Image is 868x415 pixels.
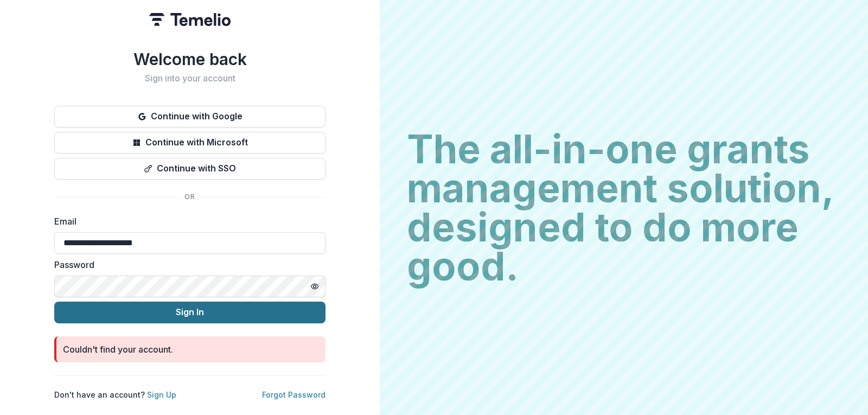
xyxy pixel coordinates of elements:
button: Continue with SSO [54,158,325,180]
label: Email [54,215,319,228]
button: Sign In [54,302,325,323]
h1: Welcome back [54,49,325,69]
h2: Sign into your account [54,73,325,84]
a: Sign Up [147,390,176,399]
button: Toggle password visibility [306,278,323,295]
p: Don't have an account? [54,389,176,400]
button: Continue with Google [54,106,325,127]
button: Continue with Microsoft [54,132,325,154]
a: Forgot Password [262,390,325,399]
label: Password [54,258,319,271]
div: Couldn't find your account. [63,343,173,356]
img: Temelio [149,13,231,26]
